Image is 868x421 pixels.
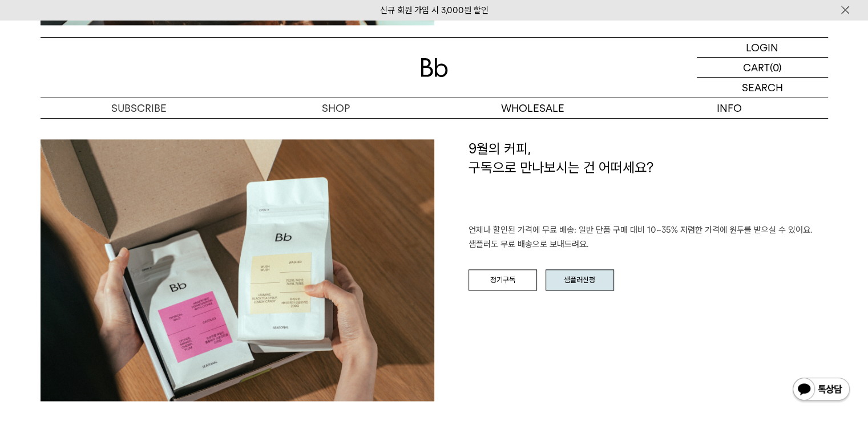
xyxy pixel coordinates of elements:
a: 샘플러신청 [546,269,614,291]
a: CART (0) [697,58,828,78]
img: c5c329453f1186b4866a93014d588b8e_112149.jpg [41,139,434,401]
p: SEARCH [742,78,783,98]
a: SHOP [237,98,434,118]
a: 정기구독 [469,269,537,291]
h1: 9월의 커피, 구독으로 만나보시는 건 어떠세요? [469,139,828,223]
p: (0) [770,58,782,77]
p: CART [743,58,770,77]
p: 언제나 할인된 가격에 무료 배송: 일반 단품 구매 대비 10~35% 저렴한 가격에 원두를 받으실 수 있어요. 샘플러도 무료 배송으로 보내드려요. [469,223,828,252]
p: WHOLESALE [434,98,631,118]
a: 신규 회원 가입 시 3,000원 할인 [380,5,488,15]
a: LOGIN [697,38,828,58]
a: SUBSCRIBE [41,98,237,118]
p: LOGIN [746,38,778,57]
img: 카카오톡 채널 1:1 채팅 버튼 [792,377,851,404]
p: INFO [631,98,828,118]
img: 로고 [421,58,448,77]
